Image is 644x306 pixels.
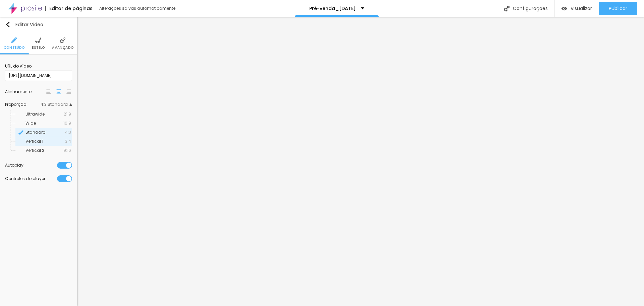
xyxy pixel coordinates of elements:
img: Icone [5,22,10,27]
span: 16:9 [63,121,71,125]
div: Alterações salvas automaticamente [99,6,176,10]
span: Avançado [52,46,73,49]
button: Visualizar [555,2,599,15]
span: Ultrawide [25,111,45,117]
span: Visualizar [571,6,592,11]
img: Icone [35,37,41,43]
img: paragraph-right-align.svg [66,89,71,94]
p: Pré-venda_[DATE] [309,6,356,11]
img: paragraph-left-align.svg [46,89,51,94]
img: Icone [60,37,66,43]
div: Editor de páginas [45,6,93,11]
div: Editar Vídeo [5,22,43,27]
span: Vertical 1 [25,138,43,144]
div: Autoplay [5,163,57,167]
span: Vertical 2 [25,147,44,153]
span: 9:16 [63,148,71,152]
span: 4:3 Standard [41,102,72,106]
span: Estilo [32,46,45,49]
span: Wide [25,120,36,126]
img: view-1.svg [561,6,567,11]
input: Youtube, Vimeo ou Dailymotion [5,70,72,81]
span: Publicar [609,6,627,11]
button: Publicar [599,2,637,15]
div: URL do vídeo [5,63,72,69]
span: 3:4 [65,139,71,143]
div: Alinhamento [5,90,45,94]
div: Controles do player [5,177,57,181]
img: Icone [11,37,17,43]
span: Standard [25,129,46,135]
iframe: Editor [77,17,644,306]
span: 4:3 [65,130,71,134]
img: paragraph-center-align.svg [56,89,61,94]
img: Icone [18,130,24,135]
div: Proporção [5,102,41,106]
span: 21:9 [64,112,71,116]
img: Icone [504,6,509,11]
span: Conteúdo [4,46,25,49]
